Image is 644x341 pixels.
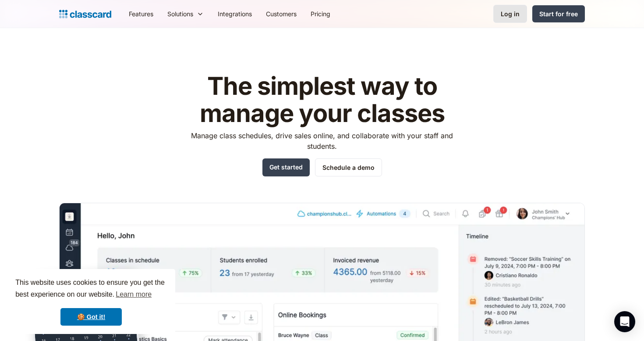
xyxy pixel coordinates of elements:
[539,9,578,18] div: Start for free
[7,269,175,334] div: cookieconsent
[114,288,153,301] a: learn more about cookies
[501,9,520,18] div: Log in
[259,4,304,24] a: Customers
[60,308,122,326] a: dismiss cookie message
[183,130,461,151] p: Manage class schedules, drive sales online, and collaborate with your staff and students.
[183,73,461,127] h1: The simplest way to manage your classes
[304,4,337,24] a: Pricing
[315,158,382,176] a: Schedule a demo
[167,9,193,18] div: Solutions
[160,4,211,24] div: Solutions
[532,5,585,22] a: Start for free
[262,158,310,176] a: Get started
[122,4,160,24] a: Features
[59,8,111,20] a: home
[211,4,259,24] a: Integrations
[15,277,167,301] span: This website uses cookies to ensure you get the best experience on our website.
[493,5,527,23] a: Log in
[614,311,635,332] div: Open Intercom Messenger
